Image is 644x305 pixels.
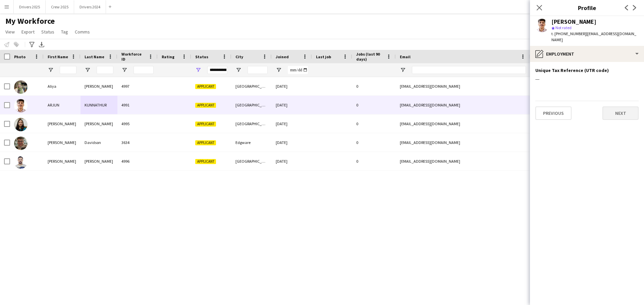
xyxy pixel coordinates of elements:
[72,27,93,36] a: Comms
[272,96,312,114] div: [DATE]
[396,77,530,95] div: [EMAIL_ADDRESS][DOMAIN_NAME]
[276,67,282,73] button: Open Filter Menu
[352,77,396,95] div: 0
[38,41,46,49] app-action-btn: Export XLSX
[85,54,104,59] span: Last Name
[400,67,406,73] button: Open Filter Menu
[195,140,216,145] span: Applicant
[400,54,411,59] span: Email
[14,54,25,59] span: Photo
[551,31,586,36] span: t. [PHONE_NUMBER]
[5,16,55,26] span: My Workforce
[195,67,201,73] button: Open Filter Menu
[235,54,243,59] span: City
[117,152,158,170] div: 4996
[97,66,113,74] input: Last Name Filter Input
[80,152,117,170] div: [PERSON_NAME]
[352,115,396,133] div: 0
[396,115,530,133] div: [EMAIL_ADDRESS][DOMAIN_NAME]
[288,66,308,74] input: Joined Filter Input
[117,77,158,95] div: 4997
[85,67,91,73] button: Open Filter Menu
[14,118,28,131] img: Ayusha Shrestha
[44,115,80,133] div: [PERSON_NAME]
[352,152,396,170] div: 0
[48,67,54,73] button: Open Filter Menu
[80,96,117,114] div: KUNNATHUR
[80,115,117,133] div: [PERSON_NAME]
[80,77,117,95] div: [PERSON_NAME]
[60,66,76,74] input: First Name Filter Input
[555,25,572,30] span: Not rated
[44,133,80,152] div: [PERSON_NAME]
[74,0,106,13] button: Drivers 2024
[195,103,216,108] span: Applicant
[356,52,384,62] span: Jobs (last 90 days)
[551,31,636,42] span: | [EMAIL_ADDRESS][DOMAIN_NAME]
[396,133,530,152] div: [EMAIL_ADDRESS][DOMAIN_NAME]
[14,80,28,94] img: Aliya Kazmi
[530,46,644,62] div: Employment
[19,27,37,36] a: Export
[3,27,17,36] a: View
[535,76,639,82] div: ---
[551,19,596,25] div: [PERSON_NAME]
[46,0,74,13] button: Crew 2025
[535,67,609,73] h3: Unique Tax Reference (UTR code)
[14,99,28,112] img: ARJUN KUNNATHUR
[396,152,530,170] div: [EMAIL_ADDRESS][DOMAIN_NAME]
[44,77,80,95] div: Aliya
[117,115,158,133] div: 4995
[272,115,312,133] div: [DATE]
[117,96,158,114] div: 4991
[352,133,396,152] div: 0
[58,27,71,36] a: Tag
[535,106,572,120] button: Previous
[530,3,644,12] h3: Profile
[316,54,331,59] span: Last job
[195,159,216,164] span: Applicant
[117,133,158,152] div: 3634
[28,41,36,49] app-action-btn: Advanced filters
[396,96,530,114] div: [EMAIL_ADDRESS][DOMAIN_NAME]
[248,66,268,74] input: City Filter Input
[44,152,80,170] div: [PERSON_NAME]
[195,84,216,89] span: Applicant
[195,122,216,127] span: Applicant
[14,155,28,169] img: syed ali hassan
[231,115,272,133] div: [GEOGRAPHIC_DATA]
[39,27,57,36] a: Status
[602,106,639,120] button: Next
[14,0,46,13] button: Drivers 2025
[14,137,28,150] img: Freddie Davidson
[80,133,117,152] div: Davidson
[235,67,241,73] button: Open Filter Menu
[231,77,272,95] div: [GEOGRAPHIC_DATA]
[5,29,15,35] span: View
[61,29,68,35] span: Tag
[41,29,54,35] span: Status
[48,54,68,59] span: First Name
[121,52,146,62] span: Workforce ID
[21,29,35,35] span: Export
[231,152,272,170] div: [GEOGRAPHIC_DATA]
[231,96,272,114] div: [GEOGRAPHIC_DATA]
[276,54,289,59] span: Joined
[44,96,80,114] div: ARJUN
[231,133,272,152] div: Edgware
[133,66,154,74] input: Workforce ID Filter Input
[272,133,312,152] div: [DATE]
[272,152,312,170] div: [DATE]
[121,67,127,73] button: Open Filter Menu
[162,54,174,59] span: Rating
[412,66,526,74] input: Email Filter Input
[352,96,396,114] div: 0
[195,54,208,59] span: Status
[75,29,90,35] span: Comms
[272,77,312,95] div: [DATE]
